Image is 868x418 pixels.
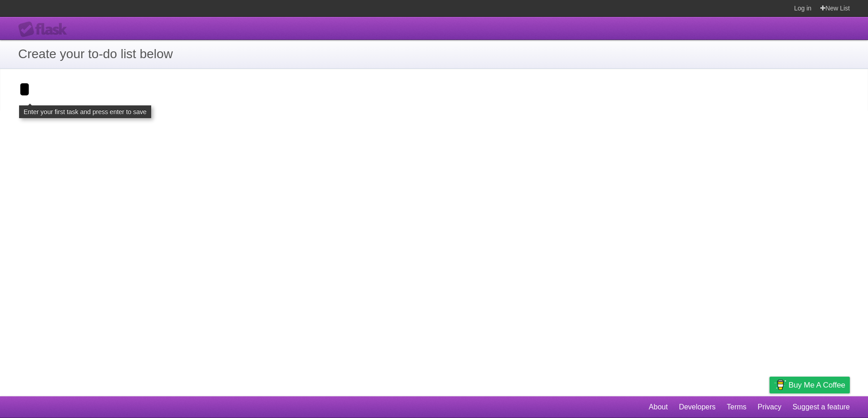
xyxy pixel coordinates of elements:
a: Buy me a coffee [769,377,850,393]
img: Buy me a coffee [774,377,786,393]
a: Privacy [758,398,781,416]
a: Suggest a feature [793,398,850,416]
a: Terms [727,398,747,416]
a: About [649,398,668,416]
h1: Create your to-do list below [18,45,850,64]
span: Buy me a coffee [789,377,845,393]
a: Developers [679,398,715,416]
div: Flask [18,21,73,38]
